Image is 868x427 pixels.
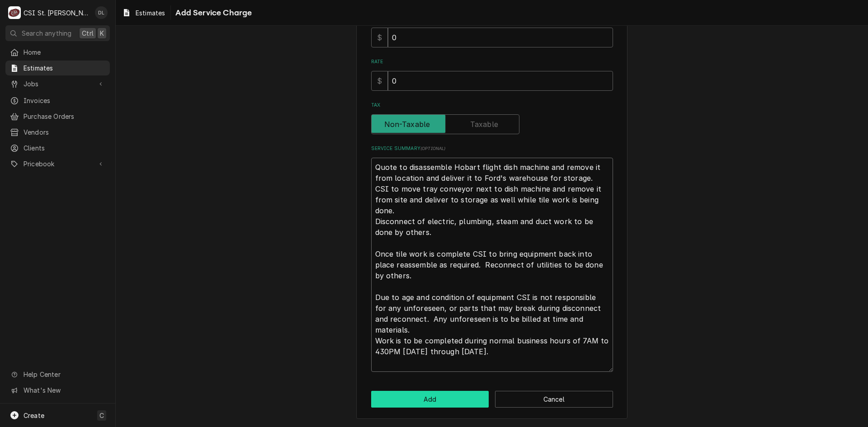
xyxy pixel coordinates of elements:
[371,391,613,408] div: Button Group
[24,370,104,379] span: Help Center
[5,125,110,140] a: Vendors
[22,28,71,38] span: Search anything
[5,45,110,60] a: Home
[371,28,388,47] div: $
[371,58,613,90] div: [object Object]
[24,412,44,419] span: Create
[371,102,613,134] div: Tax
[5,93,110,108] a: Invoices
[24,112,105,121] span: Purchase Orders
[371,145,613,371] div: Service Summary
[371,102,613,109] label: Tax
[24,159,92,169] span: Pricebook
[371,145,613,152] label: Service Summary
[24,47,105,57] span: Home
[371,15,613,47] div: Unit Cost
[95,6,108,19] div: David Lindsey's Avatar
[8,6,21,19] div: C
[100,28,104,38] span: K
[5,76,110,91] a: Go to Jobs
[24,79,92,89] span: Jobs
[371,158,613,372] textarea: Quote to disassemble Hobart flight dish machine and remove it from location and deliver it to For...
[8,6,21,19] div: CSI St. Louis's Avatar
[24,96,105,105] span: Invoices
[24,143,105,153] span: Clients
[24,8,90,18] div: CSI St. [PERSON_NAME]
[24,127,105,137] span: Vendors
[118,5,169,20] a: Estimates
[5,383,110,398] a: Go to What's New
[5,156,110,171] a: Go to Pricebook
[5,367,110,382] a: Go to Help Center
[371,391,489,408] button: Add
[95,6,108,19] div: DL
[371,58,613,66] label: Rate
[82,28,94,38] span: Ctrl
[24,385,104,395] span: What's New
[5,25,110,41] button: Search anythingCtrlK
[24,63,105,73] span: Estimates
[173,7,252,19] span: Add Service Charge
[495,391,613,408] button: Cancel
[5,141,110,155] a: Clients
[99,411,104,420] span: C
[136,8,165,18] span: Estimates
[420,146,446,151] span: ( optional )
[5,109,110,124] a: Purchase Orders
[5,61,110,75] a: Estimates
[371,391,613,408] div: Button Group Row
[371,71,388,91] div: $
